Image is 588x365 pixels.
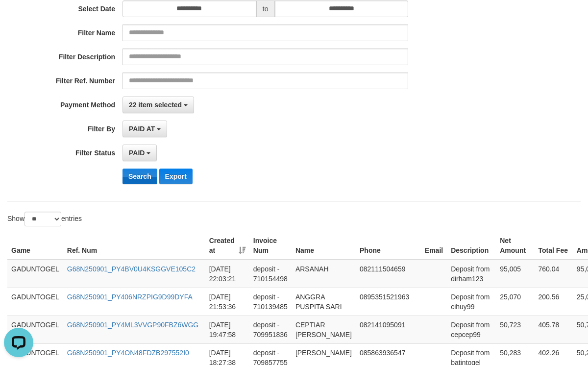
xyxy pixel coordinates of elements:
[447,232,496,260] th: Description
[447,316,496,343] td: Deposit from cepcep99
[292,288,356,316] td: ANGGRA PUSPITA SARI
[535,316,573,343] td: 405.78
[159,169,193,184] button: Export
[356,288,421,316] td: 0895351521963
[496,260,534,288] td: 95,005
[496,232,534,260] th: Net Amount
[122,121,167,137] button: PAID AT
[205,232,249,260] th: Created at: activate to sort column ascending
[205,288,249,316] td: [DATE] 21:53:36
[67,293,193,301] a: G68N250901_PY406NRZPIG9D99DYFA
[249,260,292,288] td: deposit - 710154498
[256,0,275,17] span: to
[24,212,61,226] select: Showentries
[67,349,189,357] a: G68N250901_PY4ON48FDZB297552I0
[447,288,496,316] td: Deposit from cihuy99
[129,149,145,157] span: PAID
[7,316,63,343] td: GADUNTOGEL
[496,288,534,316] td: 25,070
[63,232,205,260] th: Ref. Num
[356,316,421,343] td: 082141095091
[356,260,421,288] td: 082111504659
[249,316,292,343] td: deposit - 709951836
[249,288,292,316] td: deposit - 710139485
[7,232,63,260] th: Game
[292,260,356,288] td: ARSANAH
[7,288,63,316] td: GADUNTOGEL
[129,125,155,133] span: PAID AT
[205,260,249,288] td: [DATE] 22:03:21
[122,97,194,113] button: 22 item selected
[356,232,421,260] th: Phone
[129,101,182,109] span: 22 item selected
[67,265,196,273] a: G68N250901_PY4BV0U4KSGGVE105C2
[7,260,63,288] td: GADUNTOGEL
[7,212,82,226] label: Show entries
[535,260,573,288] td: 760.04
[249,232,292,260] th: Invoice Num
[535,232,573,260] th: Total Fee
[292,316,356,343] td: CEPTIAR [PERSON_NAME]
[122,169,157,184] button: Search
[535,288,573,316] td: 200.56
[447,260,496,288] td: Deposit from dirham123
[292,232,356,260] th: Name
[122,145,157,161] button: PAID
[496,316,534,343] td: 50,723
[421,232,447,260] th: Email
[205,316,249,343] td: [DATE] 19:47:58
[67,321,198,329] a: G68N250901_PY4ML3VVGP90FBZ6WGG
[4,4,33,33] button: Open LiveChat chat widget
